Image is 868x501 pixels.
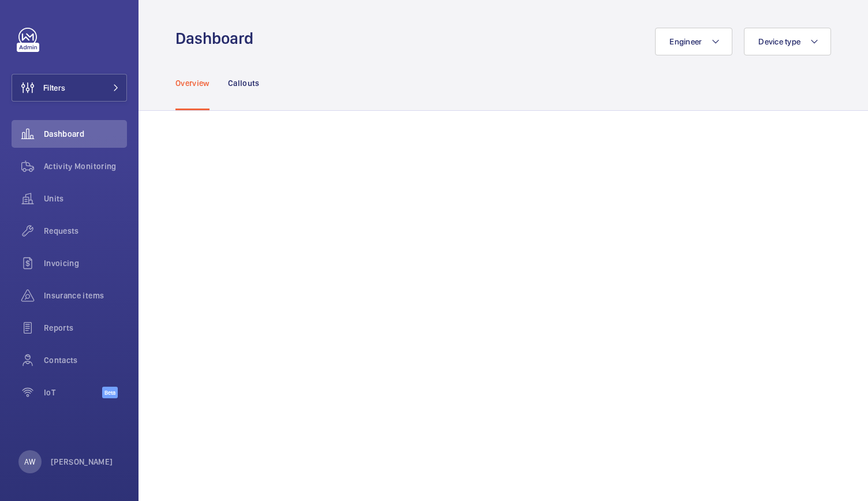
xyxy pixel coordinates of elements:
span: Requests [44,225,127,237]
span: Engineer [669,37,702,46]
p: Callouts [228,77,260,89]
span: Units [44,193,127,204]
p: AW [24,456,35,468]
span: Insurance items [44,290,127,301]
span: IoT [44,387,102,398]
span: Reports [44,322,127,334]
p: Overview [175,77,209,89]
span: Filters [43,82,65,94]
span: Device type [758,37,800,46]
h1: Dashboard [175,28,260,49]
button: Engineer [655,28,732,55]
button: Filters [12,74,127,102]
span: Dashboard [44,128,127,140]
span: Beta [102,387,118,398]
span: Contacts [44,354,127,366]
p: [PERSON_NAME] [51,456,113,468]
button: Device type [744,28,831,55]
span: Activity Monitoring [44,160,127,172]
span: Invoicing [44,257,127,269]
